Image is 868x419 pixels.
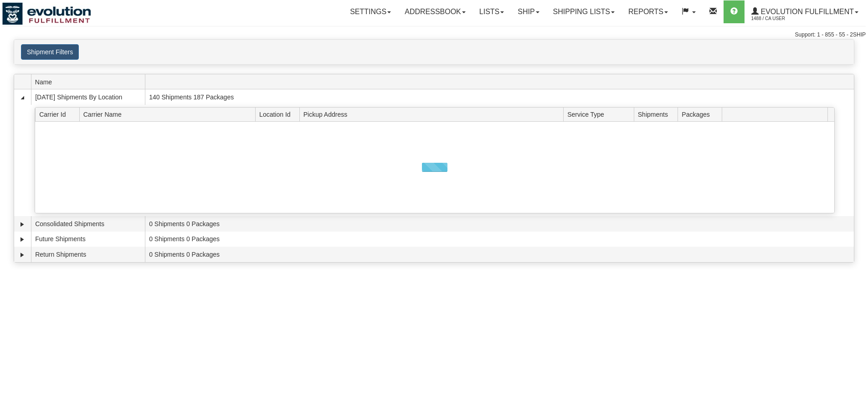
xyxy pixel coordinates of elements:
[31,232,145,247] td: Future Shipments
[39,107,79,121] span: Carrier Id
[745,0,865,23] a: Evolution Fulfillment 1488 / CA User
[18,93,27,102] a: Collapse
[18,250,27,259] a: Expand
[145,232,854,247] td: 0 Shipments 0 Packages
[35,75,145,89] span: Name
[473,0,511,23] a: Lists
[682,107,722,121] span: Packages
[83,107,256,121] span: Carrier Name
[398,0,473,23] a: Addressbook
[621,0,675,23] a: Reports
[145,89,854,105] td: 140 Shipments 187 Packages
[2,2,91,25] img: logo1488.jpg
[18,220,27,229] a: Expand
[31,247,145,262] td: Return Shipments
[259,107,299,121] span: Location Id
[18,235,27,244] a: Expand
[638,107,678,121] span: Shipments
[751,14,820,23] span: 1488 / CA User
[31,216,145,232] td: Consolidated Shipments
[759,8,854,16] span: Evolution Fulfillment
[303,107,564,121] span: Pickup Address
[145,216,854,232] td: 0 Shipments 0 Packages
[2,31,866,39] div: Support: 1 - 855 - 55 - 2SHIP
[31,89,145,105] td: [DATE] Shipments By Location
[145,247,854,262] td: 0 Shipments 0 Packages
[343,0,398,23] a: Settings
[21,44,79,60] button: Shipment Filters
[567,107,634,121] span: Service Type
[511,0,546,23] a: Ship
[546,0,621,23] a: Shipping lists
